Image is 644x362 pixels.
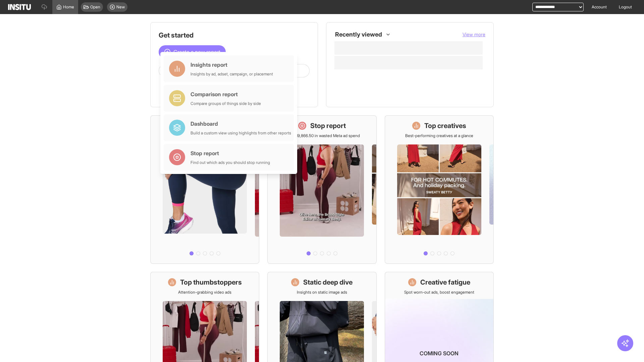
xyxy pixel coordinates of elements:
[463,31,485,38] button: View more
[297,290,347,295] p: Insights on static image ads
[424,121,466,130] h1: Top creatives
[173,48,220,56] span: Create a new report
[191,120,291,128] div: Dashboard
[178,290,231,295] p: Attention-grabbing video ads
[191,101,261,106] div: Compare groups of things side by side
[63,4,74,10] span: Home
[191,61,273,69] div: Insights report
[191,130,291,136] div: Build a custom view using highlights from other reports
[385,115,494,264] a: Top creativesBest-performing creatives at a glance
[180,278,242,287] h1: Top thumbstoppers
[303,278,353,287] h1: Static deep dive
[191,149,270,157] div: Stop report
[159,31,310,40] h1: Get started
[310,121,346,130] h1: Stop report
[90,4,100,10] span: Open
[405,133,473,138] p: Best-performing creatives at a glance
[116,4,125,10] span: New
[191,90,261,98] div: Comparison report
[150,115,259,264] a: What's live nowSee all active ads instantly
[463,32,485,37] span: View more
[267,115,376,264] a: Stop reportSave £19,866.50 in wasted Meta ad spend
[191,71,273,77] div: Insights by ad, adset, campaign, or placement
[191,160,270,165] div: Find out which ads you should stop running
[159,45,226,59] button: Create a new report
[284,133,360,138] p: Save £19,866.50 in wasted Meta ad spend
[8,4,31,10] img: Logo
